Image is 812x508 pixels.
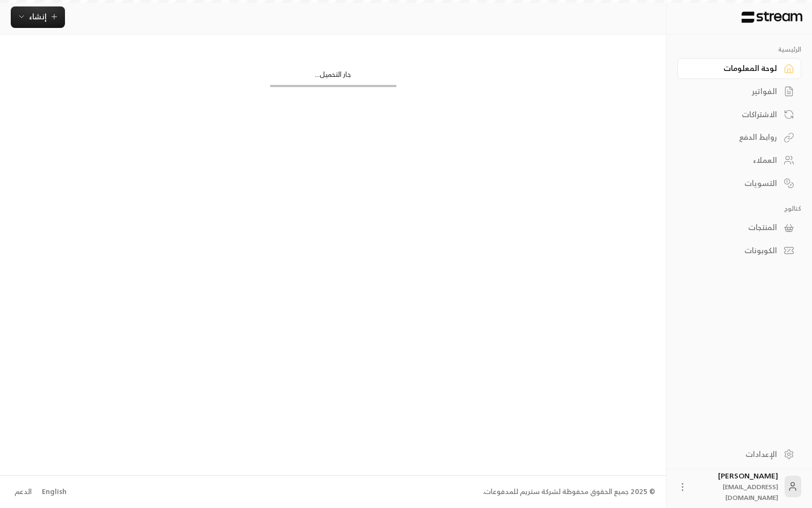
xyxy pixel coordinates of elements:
div: English [42,486,67,497]
a: العملاء [677,150,801,171]
a: الدعم [11,482,35,502]
a: الإعدادات [677,443,801,464]
a: المنتجات [677,217,801,238]
a: الكوبونات [677,240,801,261]
p: الرئيسية [677,45,801,54]
div: الكوبونات [691,245,777,256]
span: إنشاء [29,10,47,23]
a: التسويات [677,173,801,194]
div: [PERSON_NAME] [694,470,778,503]
a: لوحة المعلومات [677,58,801,79]
div: المنتجات [691,222,777,233]
div: الاشتراكات [691,109,777,120]
a: الاشتراكات [677,104,801,125]
div: الإعدادات [691,449,777,460]
div: الفواتير [691,86,777,97]
div: © 2025 جميع الحقوق محفوظة لشركة ستريم للمدفوعات. [483,486,655,497]
div: جار التحميل... [270,69,396,85]
img: Logo [741,11,803,23]
div: العملاء [691,155,777,166]
p: كتالوج [677,204,801,213]
a: الفواتير [677,81,801,102]
button: إنشاء [11,6,65,28]
div: روابط الدفع [691,132,777,142]
a: روابط الدفع [677,127,801,148]
div: لوحة المعلومات [691,63,777,74]
span: [EMAIL_ADDRESS][DOMAIN_NAME] [723,481,778,503]
div: التسويات [691,178,777,189]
